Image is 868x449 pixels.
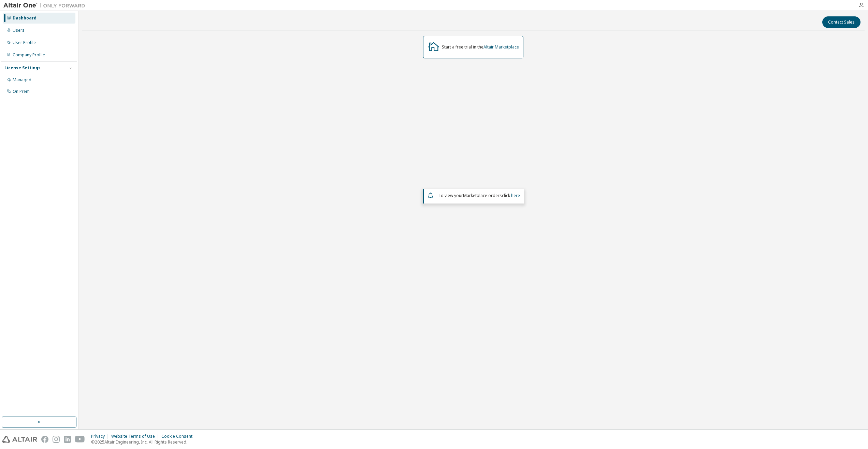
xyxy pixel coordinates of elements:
img: Altair One [3,2,89,9]
a: here [511,193,520,198]
p: © 2025 Altair Engineering, Inc. All Rights Reserved. [91,439,197,445]
div: On Prem [13,89,30,94]
div: Privacy [91,434,111,439]
div: Website Terms of Use [111,434,161,439]
div: Cookie Consent [161,434,197,439]
div: Start a free trial in the [442,44,519,50]
div: Company Profile [13,52,45,58]
div: User Profile [13,40,36,45]
span: To view your click [438,193,520,198]
div: Users [13,28,25,33]
em: Marketplace orders [463,193,502,198]
div: Dashboard [13,15,37,21]
img: facebook.svg [41,436,48,443]
a: Altair Marketplace [483,44,519,50]
img: youtube.svg [75,436,85,443]
img: altair_logo.svg [2,436,37,443]
img: instagram.svg [53,436,60,443]
div: License Settings [4,65,41,71]
div: Managed [13,77,31,83]
button: Contact Sales [822,16,860,28]
img: linkedin.svg [64,436,71,443]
